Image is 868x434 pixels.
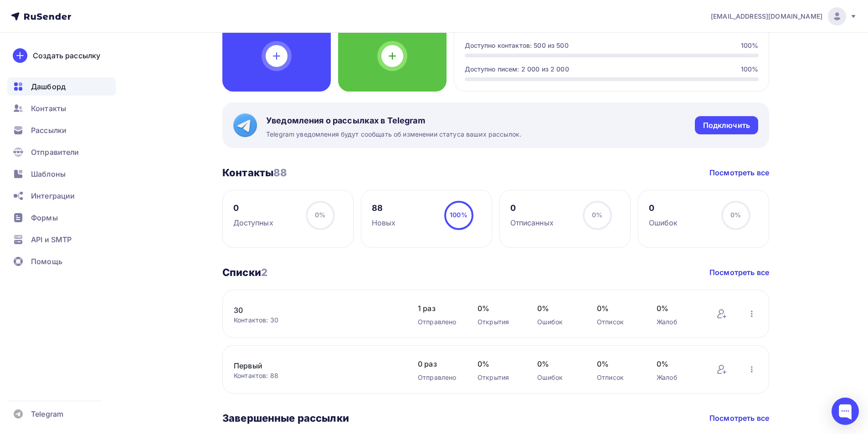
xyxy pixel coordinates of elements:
span: 0 раз [418,358,459,369]
a: Отправители [7,143,116,161]
div: Открытия [478,373,519,382]
a: Контакты [7,99,116,117]
span: 0% [597,358,638,369]
span: 0% [537,303,579,314]
span: 0% [478,358,519,369]
span: 88 [273,167,287,179]
div: Отписанных [510,217,554,228]
span: 100% [450,211,467,219]
h3: Завершенные рассылки [222,412,349,424]
span: Рассылки [31,125,67,136]
div: Новых [372,217,396,228]
a: Рассылки [7,121,116,139]
a: Посмотреть все [709,167,769,178]
span: 0% [592,211,602,219]
div: Создать рассылку [33,50,100,61]
span: 0% [657,358,698,369]
div: 0 [510,203,554,214]
span: Интеграции [31,190,75,201]
div: Жалоб [657,373,698,382]
a: 30 [234,305,389,316]
div: Ошибок [537,317,579,327]
span: Формы [31,212,58,223]
a: Посмотреть все [709,413,769,424]
span: 0% [478,303,519,314]
div: Доступных [233,217,273,228]
span: [EMAIL_ADDRESS][DOMAIN_NAME] [711,12,822,21]
h3: Списки [222,266,267,279]
span: Telegram уведомления будут сообщать об изменении статуса ваших рассылок. [266,130,521,139]
div: Жалоб [657,317,698,327]
a: [EMAIL_ADDRESS][DOMAIN_NAME] [711,7,857,26]
span: 0% [537,358,579,369]
span: Помощь [31,256,62,267]
span: Шаблоны [31,168,66,179]
span: Telegram [31,408,63,419]
div: Отправлено [418,373,459,382]
a: Дашборд [7,77,116,96]
a: Формы [7,209,116,227]
span: 0% [657,303,698,314]
div: Подключить [703,120,750,131]
div: Открытия [478,317,519,327]
span: 1 раз [418,303,459,314]
span: Уведомления о рассылках в Telegram [266,115,521,126]
a: Шаблоны [7,165,116,183]
span: Дашборд [31,81,66,92]
span: Контакты [31,103,66,114]
div: Контактов: 88 [234,371,400,380]
div: 100% [741,65,759,74]
div: Ошибок [537,373,579,382]
span: 0% [730,211,741,219]
div: Доступно писем: 2 000 из 2 000 [465,65,569,74]
div: Отписок [597,317,638,327]
div: Доступно контактов: 500 из 500 [465,41,569,50]
a: Первый [234,360,389,371]
div: 88 [372,203,396,214]
span: API и SMTP [31,234,72,245]
div: Ошибок [649,217,678,228]
div: Отправлено [418,317,459,327]
div: 0 [233,203,273,214]
div: Контактов: 30 [234,316,400,325]
span: 2 [261,266,267,278]
div: 0 [649,203,678,214]
div: Отписок [597,373,638,382]
h3: Контакты [222,166,287,179]
div: 100% [741,41,759,50]
a: Посмотреть все [709,267,769,278]
span: 0% [597,303,638,314]
span: Отправители [31,147,79,158]
span: 0% [315,211,325,219]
